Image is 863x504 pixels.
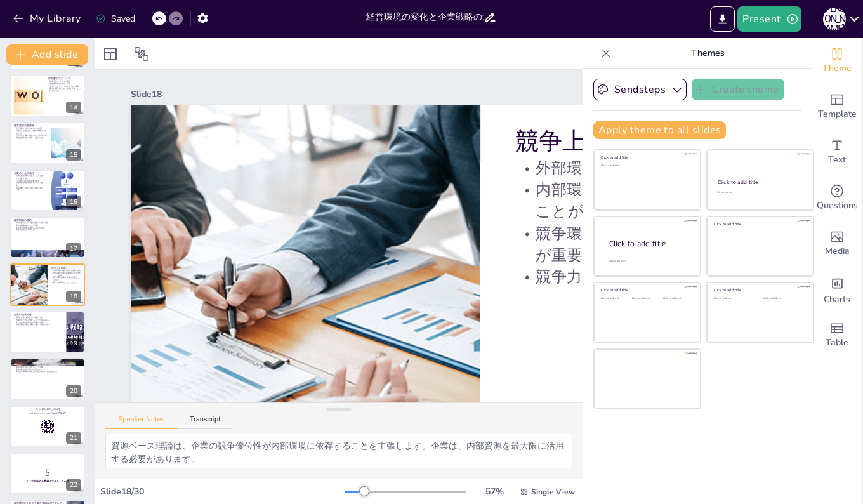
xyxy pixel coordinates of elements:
[66,432,81,444] div: 21
[48,81,81,83] p: 環境適応のジレンマの概念
[51,272,81,276] p: 内部環境の強みを最大限に活用することが必要
[812,221,862,267] div: Add images, graphics, shapes or video
[51,276,81,281] p: 競争環境を理解し戦略を見直すことが重要
[710,6,735,32] button: Export to PowerPoint
[14,408,81,411] p: Go to
[14,227,81,229] p: 変化する環境に敏感である必要がある
[609,259,689,262] div: Click to add body
[14,321,63,324] p: 新たな市場の開拓や技術革新が重要
[66,338,81,349] div: 19
[14,466,81,480] p: 5
[593,79,687,100] button: Sendsteps
[14,182,44,186] p: 投資家や顧客の信頼を得るために重要
[66,149,81,161] div: 15
[14,137,48,140] p: 資源を効果的に活用する必要がある
[479,486,510,498] div: 57 %
[601,297,629,300] div: Click to add text
[14,124,48,128] p: 経営資源の重要性
[531,487,575,497] span: Single View
[10,311,85,353] div: https://cdn.sendsteps.com/images/logo/sendsteps_logo_white.pnghttps://cdn.sendsteps.com/images/lo...
[812,175,862,221] div: Get real-time input from your audience
[51,269,81,272] p: 外部環境の機会を活かす必要がある
[131,88,693,100] div: Slide 18
[10,263,85,305] div: https://cdn.sendsteps.com/images/logo/sendsteps_logo_white.pnghttps://cdn.sendsteps.com/images/lo...
[14,180,44,182] p: CSR活動に取り組む必要がある
[812,129,862,175] div: Add text boxes
[14,229,81,232] p: 戦略の見直しが求められる
[718,178,802,186] div: Click to add title
[824,293,850,307] span: Charts
[14,171,44,175] p: 企業の社会的責任
[10,169,85,211] div: https://cdn.sendsteps.com/images/logo/sendsteps_logo_white.pnghttps://cdn.sendsteps.com/images/lo...
[10,75,85,117] div: https://cdn.sendsteps.com/images/logo/sendsteps_logo_white.pnghttps://cdn.sendsteps.com/images/lo...
[601,164,692,168] div: Click to add text
[714,288,805,293] div: Click to add title
[14,130,48,135] p: 財務力、企業文化、人材力が競争力を左右する
[14,222,81,225] p: 環境の変化に応じた経営戦略の適応が必要
[66,291,81,302] div: 18
[14,368,81,371] p: 柔軟な経営を実現する必要がある
[14,364,81,366] p: 経営環境の変化に適応するための戦略が必要
[134,46,149,62] span: Position
[825,244,850,258] span: Media
[10,358,85,400] div: 20
[14,366,81,369] p: 環境分析手法を活用することが重要
[100,486,345,498] div: Slide 18 / 30
[817,199,858,213] span: Questions
[48,77,81,81] p: 環境適応のジレンマ
[6,44,88,65] button: Add slide
[14,411,81,414] p: and login with code
[105,415,177,429] button: Speaker Notes
[515,179,795,223] p: 内部環境の強みを最大限に活用することが必要
[515,125,795,157] p: 競争上の地位
[14,187,44,191] p: 環境問題への取り組みが求められている
[763,297,803,300] div: Click to add text
[515,157,795,179] p: 外部環境の機会を活かす必要がある
[66,385,81,397] div: 20
[177,415,234,429] button: Transcript
[14,316,63,319] p: 環境の変化に敏感である必要がある
[105,434,572,468] textarea: 外部環境の機会を活かすことは、企業が競争上の地位を向上させるために重要です。企業は、環境の変化を活用する必要があります。 内部環境の強みを最大限に活用することは、企業の競争力を高めるために不可欠...
[14,319,63,321] p: 市場のニーズを把握することが求められる
[14,128,48,130] p: 経営資源が企業活動に与える影響
[692,79,784,100] button: Create theme
[593,121,726,139] button: Apply theme to all slides
[823,6,846,32] button: [PERSON_NAME]
[812,38,862,84] div: Change the overall theme
[714,297,754,300] div: Click to add text
[14,224,81,227] p: 柔軟な戦略を持つことが重要
[818,107,857,121] span: Template
[66,243,81,255] div: 17
[66,479,81,491] div: 22
[812,312,862,358] div: Add a table
[26,479,69,482] strong: クイズを始める準備はできましたか？
[812,267,862,312] div: Add charts and graphs
[823,8,846,30] div: [PERSON_NAME]
[10,453,85,494] div: 22
[632,297,661,300] div: Click to add text
[14,360,81,364] p: まとめ
[51,266,81,270] p: 競争上の地位
[10,216,85,258] div: https://cdn.sendsteps.com/images/logo/sendsteps_logo_white.pnghttps://cdn.sendsteps.com/images/lo...
[714,222,805,227] div: Click to add title
[66,102,81,113] div: 14
[601,155,692,160] div: Click to add title
[812,84,862,129] div: Add ready made slides
[51,281,81,283] p: 競争力を高めることができる
[10,122,85,164] div: https://cdn.sendsteps.com/images/logo/sendsteps_logo_white.pnghttps://cdn.sendsteps.com/images/lo...
[663,297,692,300] div: Click to add text
[14,313,63,317] p: 企業の成長戦略
[828,153,846,167] span: Text
[616,38,799,69] p: Themes
[48,83,81,85] p: 多様性の確保が求められる
[10,8,86,29] button: My Library
[96,13,135,25] div: Saved
[14,135,48,137] p: 人材力が企業の成長において重要な要素
[366,8,484,27] input: Insert title
[66,196,81,208] div: 16
[609,238,690,249] div: Click to add title
[717,191,801,194] div: Click to add text
[515,222,795,266] p: 競争環境を理解し戦略を見直すことが重要
[14,371,81,373] p: 変化する環境に敏感であり迅速に対応する必要がある
[737,6,801,32] button: Present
